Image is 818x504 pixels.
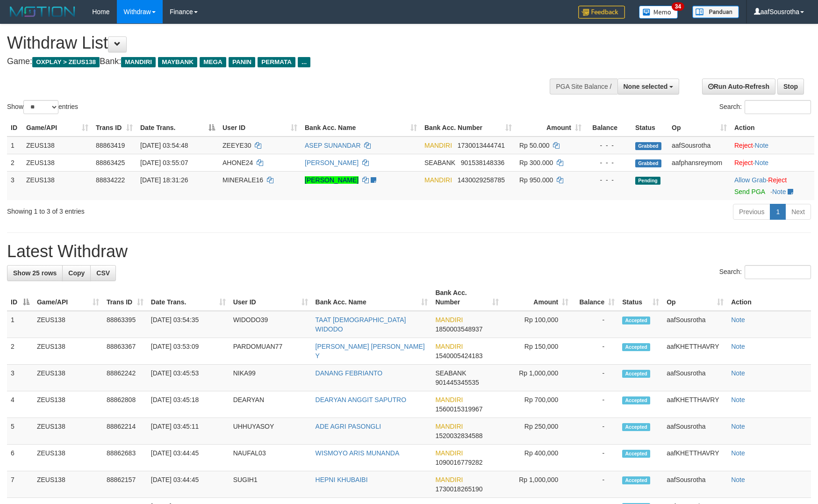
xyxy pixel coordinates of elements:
[731,449,745,457] a: Note
[668,154,731,171] td: aafphansreymom
[33,311,103,338] td: ZEUS138
[316,423,381,430] a: ADE AGRI PASONGLI
[147,471,230,498] td: [DATE] 03:44:45
[7,100,78,114] label: Show entries
[23,100,58,114] select: Showentries
[745,265,811,279] input: Search:
[222,176,263,184] span: MINERALE16
[777,79,804,94] a: Stop
[103,365,147,391] td: 88862242
[103,338,147,365] td: 88863367
[572,445,618,471] td: -
[103,471,147,498] td: 88862157
[7,418,33,445] td: 5
[692,6,739,18] img: panduan.png
[731,119,814,137] th: Action
[103,284,147,311] th: Trans ID: activate to sort column ascending
[103,418,147,445] td: 88862214
[663,311,727,338] td: aafSousrotha
[90,265,116,281] a: CSV
[589,158,628,167] div: - - -
[622,370,650,378] span: Accepted
[502,311,572,338] td: Rp 100,000
[200,57,226,67] span: MEGA
[136,119,219,137] th: Date Trans.: activate to sort column descending
[572,365,618,391] td: -
[147,418,230,445] td: [DATE] 03:45:11
[33,391,103,418] td: ZEUS138
[731,396,745,403] a: Note
[316,396,407,403] a: DEARYAN ANGGIT SAPUTRO
[22,154,92,171] td: ZEUS138
[631,119,668,137] th: Status
[22,171,92,200] td: ZEUS138
[103,391,147,418] td: 88862808
[103,311,147,338] td: 88863395
[316,369,383,377] a: DANANG FEBRIANTO
[502,284,572,311] th: Amount: activate to sort column ascending
[7,242,811,261] h1: Latest Withdraw
[68,269,85,277] span: Copy
[734,188,765,195] a: Send PGA
[316,476,368,483] a: HEPNI KHUBAIBI
[731,137,814,154] td: ·
[258,57,295,67] span: PERMATA
[622,423,650,431] span: Accepted
[461,159,504,166] span: Copy 901538148336 to clipboard
[305,159,359,166] a: [PERSON_NAME]
[33,445,103,471] td: ZEUS138
[727,284,811,311] th: Action
[298,57,310,67] span: ...
[572,338,618,365] td: -
[7,471,33,498] td: 7
[733,204,770,220] a: Previous
[668,137,731,154] td: aafSousrotha
[663,445,727,471] td: aafKHETTHAVRY
[719,265,811,279] label: Search:
[230,365,312,391] td: NIKA99
[772,188,786,195] a: Note
[585,119,631,137] th: Balance
[316,449,400,457] a: WISMOYO ARIS MUNANDA
[230,284,312,311] th: User ID: activate to sort column ascending
[635,159,661,167] span: Grabbed
[502,391,572,418] td: Rp 700,000
[147,338,230,365] td: [DATE] 03:53:09
[7,311,33,338] td: 1
[435,379,479,386] span: Copy 901445345535 to clipboard
[92,119,136,137] th: Trans ID: activate to sort column ascending
[7,154,22,171] td: 2
[424,176,452,184] span: MANDIRI
[22,119,92,137] th: Game/API: activate to sort column ascending
[421,119,516,137] th: Bank Acc. Number: activate to sort column ascending
[731,343,745,350] a: Note
[435,476,463,483] span: MANDIRI
[731,154,814,171] td: ·
[516,119,585,137] th: Amount: activate to sort column ascending
[635,177,660,185] span: Pending
[230,445,312,471] td: NAUFAL03
[7,391,33,418] td: 4
[33,338,103,365] td: ZEUS138
[316,316,406,333] a: TAAT [DEMOGRAPHIC_DATA] WIDODO
[7,338,33,365] td: 2
[622,343,650,351] span: Accepted
[33,284,103,311] th: Game/API: activate to sort column ascending
[550,79,617,94] div: PGA Site Balance /
[219,119,301,137] th: User ID: activate to sort column ascending
[668,119,731,137] th: Op: activate to sort column ascending
[435,343,463,350] span: MANDIRI
[230,418,312,445] td: UHHUYASOY
[96,159,125,166] span: 88863425
[7,203,334,216] div: Showing 1 to 3 of 3 entries
[7,445,33,471] td: 6
[589,141,628,150] div: - - -
[639,6,678,19] img: Button%20Memo.svg
[572,311,618,338] td: -
[140,142,188,149] span: [DATE] 03:54:48
[663,338,727,365] td: aafKHETTHAVRY
[147,391,230,418] td: [DATE] 03:45:18
[121,57,156,67] span: MANDIRI
[663,418,727,445] td: aafSousrotha
[33,365,103,391] td: ZEUS138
